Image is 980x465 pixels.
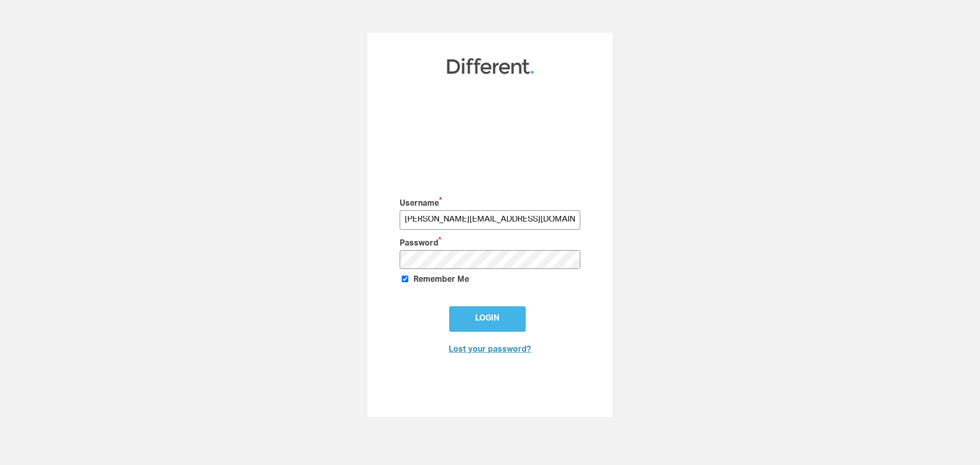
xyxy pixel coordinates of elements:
[449,346,531,354] a: Lost your password?
[400,195,527,210] label: Username
[400,235,527,250] label: Password
[446,57,535,75] img: Different Funds
[400,210,581,229] input: Enter Username
[449,306,526,332] input: Login
[413,276,469,284] span: Remember Me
